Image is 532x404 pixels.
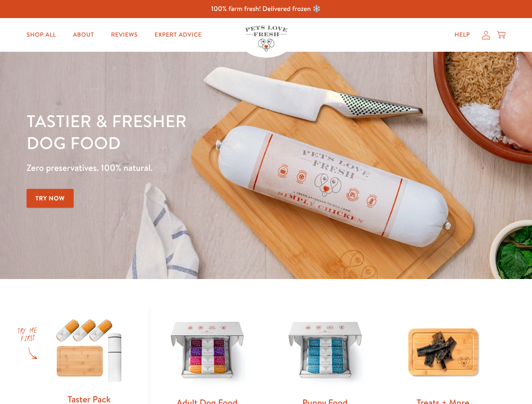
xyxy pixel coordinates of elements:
a: Expert Advice [148,27,209,43]
a: Shop All [20,27,63,43]
a: Reviews [104,27,144,43]
a: Help [448,27,477,43]
a: About [66,27,101,43]
a: Try Now [27,189,74,208]
h1: Tastier & fresher dog food [27,110,346,154]
img: Pets Love Fresh [245,26,287,51]
p: Zero preservatives. 100% natural. [27,160,346,175]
